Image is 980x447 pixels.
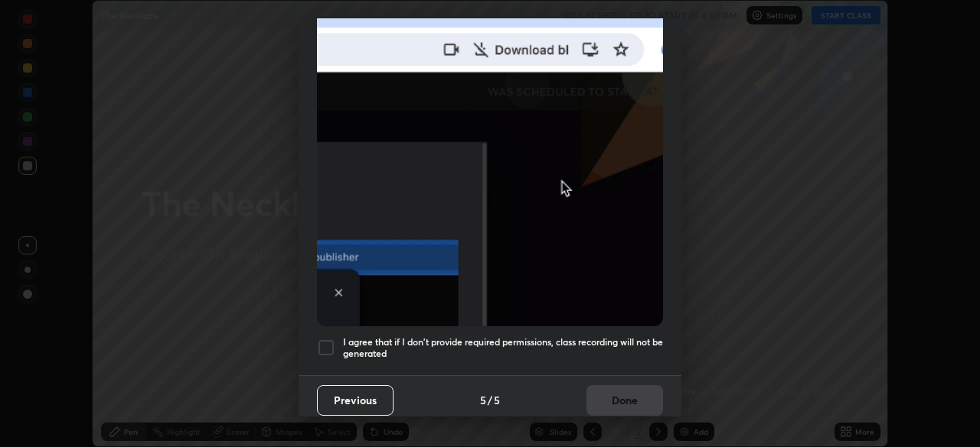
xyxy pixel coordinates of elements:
h4: 5 [480,392,486,408]
h4: 5 [494,392,500,408]
h4: / [488,392,492,408]
h5: I agree that if I don't provide required permissions, class recording will not be generated [343,336,663,360]
button: Previous [317,385,394,416]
